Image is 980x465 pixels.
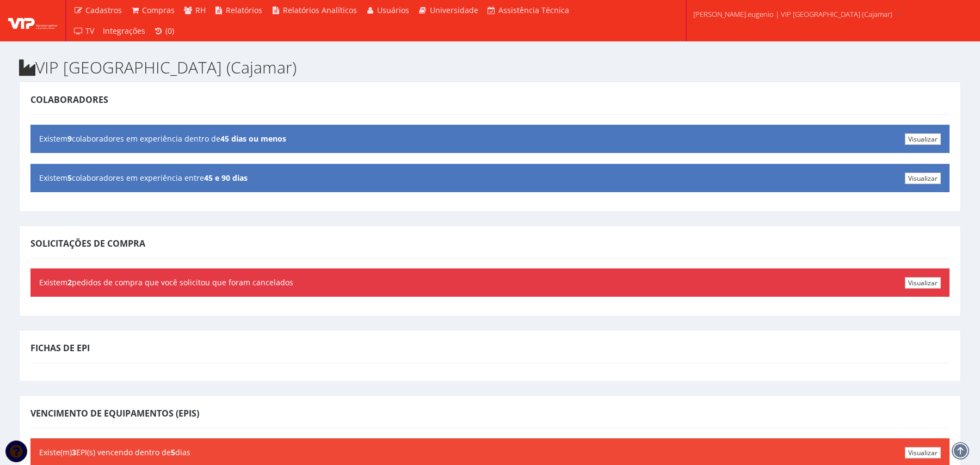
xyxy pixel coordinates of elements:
a: Visualizar [905,173,941,184]
b: 5 [171,447,175,457]
span: Assistência Técnica [498,5,569,15]
div: Existem colaboradores em experiência entre [30,164,950,192]
span: Universidade [430,5,478,15]
span: Relatórios Analíticos [283,5,357,15]
span: (0) [165,26,174,36]
span: Colaboradores [30,94,108,106]
b: 2 [67,277,72,287]
b: 3 [72,447,76,457]
div: Existem colaboradores em experiência dentro de [30,125,950,153]
img: logo [8,13,57,29]
span: Relatórios [226,5,262,15]
span: Fichas de EPI [30,342,90,354]
span: Usuários [377,5,409,15]
span: [PERSON_NAME].eugenio | VIP [GEOGRAPHIC_DATA] (Cajamar) [693,9,892,20]
b: 45 e 90 dias [204,173,248,183]
span: Integrações [103,26,145,36]
span: Compras [142,5,175,15]
b: 9 [67,133,72,144]
div: Existem pedidos de compra que você solicitou que foram cancelados [30,268,950,297]
span: RH [195,5,206,15]
a: TV [69,21,98,41]
h2: VIP [GEOGRAPHIC_DATA] (Cajamar) [19,58,961,76]
span: TV [85,26,94,36]
b: 5 [67,173,72,183]
a: Visualizar [905,447,941,458]
span: Vencimento de Equipamentos (EPIs) [30,407,199,419]
a: Integrações [98,21,150,41]
a: (0) [150,21,179,41]
a: Visualizar [905,277,941,289]
span: Cadastros [85,5,122,15]
span: Solicitações de Compra [30,237,145,249]
b: 45 dias ou menos [220,133,286,144]
a: Visualizar [905,133,941,145]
